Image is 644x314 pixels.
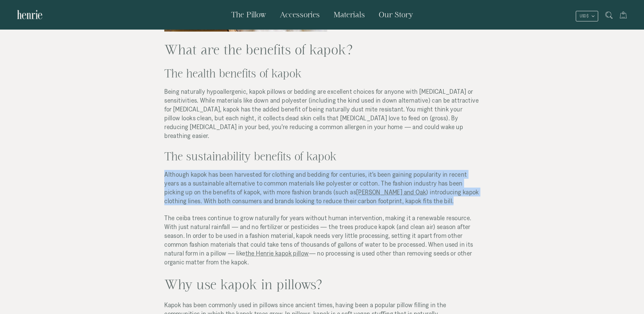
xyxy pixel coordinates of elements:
a: [PERSON_NAME] and Oak [356,188,426,196]
span: What are the benefits of kapok? [164,42,353,57]
span: Our Story [379,10,413,19]
span: Being naturally hypoallergenic, kapok pillows or bedding are excellent choices for anyone with [M... [164,88,479,139]
span: The ceiba trees continue to grow naturally for years without human intervention, making it a rene... [164,214,473,266]
h2: Why use kapok in pillows? [164,275,479,294]
span: Materials [333,10,365,19]
span: Accessories [280,10,320,19]
button: USD $ [576,11,598,21]
span: The sustainability benefits of kapok [164,150,337,162]
span: Although kapok has been harvested for clothing and bedding for centuries, it’s been gaining popul... [164,171,467,196]
img: Henrie [17,7,42,22]
span: The Pillow [231,10,266,19]
a: the Henrie kapok pillow [245,249,309,257]
span: The health benefits of kapok [164,67,302,80]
